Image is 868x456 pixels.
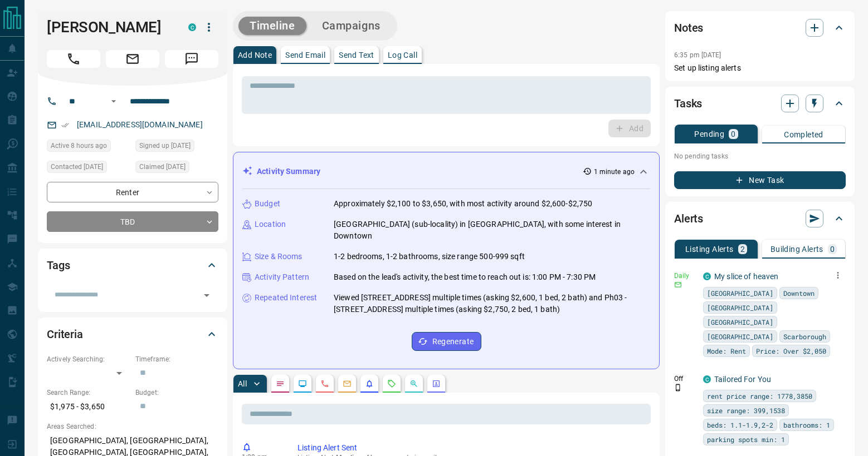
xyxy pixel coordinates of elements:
[238,51,272,59] p: Add Note
[47,354,130,364] p: Actively Searching:
[51,140,107,151] span: Active 8 hours ago
[783,419,830,430] span: bathrooms: 1
[740,245,745,253] p: 2
[674,271,696,281] p: Daily
[47,182,218,202] div: Renter
[674,374,696,384] p: Off
[756,345,826,356] span: Price: Over $2,050
[61,121,69,129] svg: Email Verified
[365,379,374,388] svg: Listing Alerts
[674,62,846,74] p: Set up listing alerts
[47,325,83,343] h2: Criteria
[707,288,773,299] span: [GEOGRAPHIC_DATA]
[594,167,635,177] p: 1 minute ago
[47,18,172,36] h1: [PERSON_NAME]
[47,252,218,279] div: Tags
[334,219,650,242] p: [GEOGRAPHIC_DATA] (sub-locality) in [GEOGRAPHIC_DATA], with some interest in Downtown
[784,131,823,138] p: Completed
[707,302,773,313] span: [GEOGRAPHIC_DATA]
[298,442,646,454] p: Listing Alert Sent
[255,251,303,262] p: Size & Rooms
[334,198,592,210] p: Approximately $2,100 to $3,650, with most activity around $2,600-$2,750
[242,161,650,182] div: Activity Summary1 minute ago
[285,51,325,59] p: Send Email
[674,51,721,59] p: 6:35 pm [DATE]
[47,256,70,274] h2: Tags
[674,205,846,232] div: Alerts
[135,388,218,398] p: Budget:
[47,321,218,348] div: Criteria
[47,388,130,398] p: Search Range:
[343,379,352,388] svg: Emails
[255,198,280,210] p: Budget
[238,17,306,35] button: Timeline
[674,90,846,117] div: Tasks
[334,271,596,283] p: Based on the lead's activity, the best time to reach out is: 1:00 PM - 7:30 PM
[255,292,317,304] p: Repeated Interest
[714,272,778,281] a: My slice of heaven
[388,51,417,59] p: Log Call
[783,288,815,299] span: Downtown
[165,50,218,68] span: Message
[298,379,307,388] svg: Lead Browsing Activity
[674,210,703,227] h2: Alerts
[51,161,103,172] span: Contacted [DATE]
[77,120,203,129] a: [EMAIL_ADDRESS][DOMAIN_NAME]
[674,19,703,37] h2: Notes
[257,166,320,177] p: Activity Summary
[707,419,773,430] span: beds: 1.1-1.9,2-2
[830,245,835,253] p: 0
[238,380,247,388] p: All
[47,161,130,176] div: Tue Jul 01 2025
[135,161,218,176] div: Tue Jul 01 2025
[339,51,374,59] p: Send Text
[707,390,812,402] span: rent price range: 1778,3850
[674,14,846,41] div: Notes
[188,23,196,31] div: condos.ca
[674,95,702,112] h2: Tasks
[135,140,218,155] div: Tue Jul 01 2025
[320,379,329,388] svg: Calls
[674,171,846,189] button: New Task
[685,245,734,253] p: Listing Alerts
[783,331,826,342] span: Scarborough
[674,384,682,391] svg: Push Notification Only
[674,148,846,165] p: No pending tasks
[707,405,785,416] span: size range: 399,1538
[334,292,650,315] p: Viewed [STREET_ADDRESS] multiple times (asking $2,600, 1 bed, 2 bath) and Ph03 - [STREET_ADDRESS]...
[276,379,285,388] svg: Notes
[255,219,286,230] p: Location
[432,379,441,388] svg: Agent Actions
[334,251,525,262] p: 1-2 bedrooms, 1-2 bathrooms, size range 500-999 sqft
[47,50,100,68] span: Call
[412,332,481,351] button: Regenerate
[135,354,218,364] p: Timeframe:
[311,17,392,35] button: Campaigns
[255,271,309,283] p: Activity Pattern
[674,281,682,289] svg: Email
[47,398,130,416] p: $1,975 - $3,650
[47,211,218,232] div: TBD
[47,422,218,432] p: Areas Searched:
[703,375,711,383] div: condos.ca
[714,375,771,384] a: Tailored For You
[107,95,120,108] button: Open
[47,140,130,155] div: Sat Sep 13 2025
[106,50,159,68] span: Email
[409,379,418,388] svg: Opportunities
[139,161,186,172] span: Claimed [DATE]
[139,140,191,151] span: Signed up [DATE]
[694,130,724,138] p: Pending
[387,379,396,388] svg: Requests
[707,434,785,445] span: parking spots min: 1
[707,331,773,342] span: [GEOGRAPHIC_DATA]
[707,345,746,356] span: Mode: Rent
[703,272,711,280] div: condos.ca
[771,245,823,253] p: Building Alerts
[199,288,214,303] button: Open
[731,130,735,138] p: 0
[707,316,773,328] span: [GEOGRAPHIC_DATA]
